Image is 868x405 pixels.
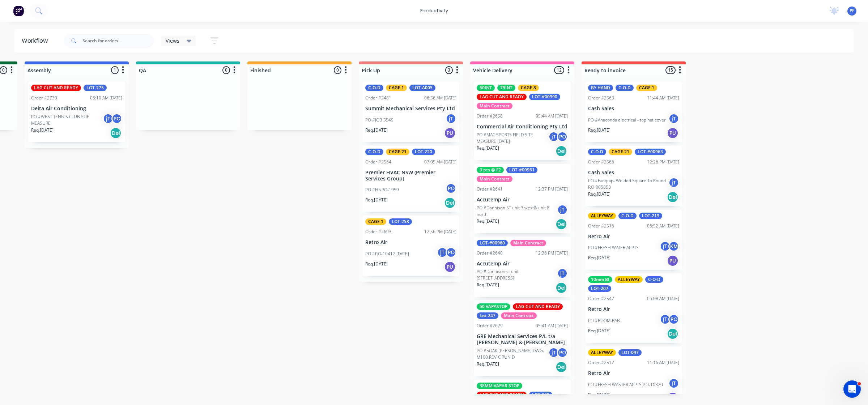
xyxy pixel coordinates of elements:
div: Order #2481 [365,95,391,101]
p: Accutemp Air [477,197,568,203]
div: LOT-248 [529,392,552,398]
div: C-O-D [618,213,637,219]
div: 06:52 AM [DATE] [647,223,679,229]
div: PU [444,261,456,273]
p: GRE Mechanical Services P/L t/a [PERSON_NAME] & [PERSON_NAME] [477,333,568,346]
div: jT [103,113,114,124]
div: 11:44 AM [DATE] [647,95,679,101]
div: Main Contract [477,103,512,109]
div: jT [660,314,671,325]
div: jT [446,113,456,124]
input: Search for orders... [82,34,154,48]
div: 10mm BIALLEYWAYC-O-DLOT-207Order #254706:08 AM [DATE]Retro AirPO #ROOM-RABjTPOReq.[DATE]Del [585,273,682,343]
div: Del [556,218,567,230]
div: Order #2640 [477,250,503,256]
div: PU [667,392,678,404]
div: CAGE 1 [365,218,386,225]
div: jT [660,241,671,252]
p: PO #Anaconda electrical - top hat cover [588,117,666,123]
p: Req. [DATE] [365,197,388,203]
p: Cash Sales [588,170,679,176]
div: Del [556,361,567,373]
p: Retro Air [588,306,679,312]
div: KM [668,241,679,252]
p: PO #JOB 3549 [365,117,393,123]
p: Req. [DATE] [365,127,388,133]
div: 50 VAPASTOP [477,303,510,310]
div: C-O-D [616,85,634,91]
div: LAG CUT AND READY [477,392,527,398]
div: Lot-247 [477,312,498,319]
span: Views [166,37,179,44]
iframe: Intercom live chat [843,380,861,398]
p: Req. [DATE] [588,191,610,197]
div: 50 VAPASTOPLAG CUT AND READYLot-247Main ContractOrder #267905:41 AM [DATE]GRE Mechanical Services... [474,300,571,376]
div: LOT-#00963 [635,149,666,155]
p: Retro Air [365,239,456,246]
div: 11:16 AM [DATE] [647,359,679,366]
p: Premier HVAC NSW (Premier Services Group) [365,170,456,182]
div: C-O-DCAGE 21LOT-220Order #256407:05 AM [DATE]Premier HVAC NSW (Premier Services Group)PO #HNPO-19... [362,146,459,212]
img: Factory [13,5,24,16]
p: PO #SOAK [PERSON_NAME] DWG-M100 REV-C RUN D [477,348,548,361]
div: jT [437,247,448,258]
div: 08:10 AM [DATE] [90,95,122,101]
p: Req. [DATE] [588,127,610,133]
div: LOT-097 [618,349,642,356]
div: 06:36 AM [DATE] [424,95,456,101]
div: LAG CUT AND READY [31,85,81,91]
div: jT [557,268,568,279]
div: CAGE 21 [386,149,409,155]
div: Del [110,127,122,139]
p: Req. [DATE] [477,218,499,225]
div: CAGE 21 [609,149,632,155]
div: LOT-275 [84,85,107,91]
div: LAG CUT AND READY [513,303,563,310]
div: LAG CUT AND READY [477,94,527,100]
div: Main Contract [510,240,546,246]
div: 06:08 AM [DATE] [647,295,679,302]
div: Order #2564 [365,159,391,165]
div: Del [667,328,678,340]
div: 10mm BI [588,276,612,283]
div: LOT-207 [588,285,611,292]
div: Order #2730 [31,95,57,101]
p: Accutemp Air [477,261,568,267]
div: ALLEYWAY [615,276,643,283]
div: LOT-258 [389,218,412,225]
p: PO #P.O-10412 [DATE] [365,251,409,257]
div: LOT-220 [412,149,435,155]
div: Main Contract [477,176,512,182]
div: 3 pcs @ F2LOT-#00961Main ContractOrder #264112:37 PM [DATE]Accutemp AirPO #Donnison ST unit 3 wes... [474,164,571,233]
div: LOT-#00960 [477,240,508,246]
div: C-O-D [588,149,606,155]
div: PU [667,255,678,267]
div: Order #2693 [365,229,391,235]
div: Workflow [22,37,51,45]
div: PO [111,113,122,124]
div: jT [668,113,679,124]
div: CAGE 1 [636,85,657,91]
p: Req. [DATE] [477,361,499,367]
div: ALLEYWAYC-O-DLOT-219Order #257606:52 AM [DATE]Retro AirPO #FRESH WATER APPTSjTKMReq.[DATE]PU [585,210,682,270]
div: PU [444,127,456,139]
div: PO [557,347,568,358]
p: PO #FRESH WATER APPTS [588,244,639,251]
div: 50INT [477,85,495,91]
div: 12:56 PM [DATE] [424,229,456,235]
div: Order #2658 [477,113,503,119]
div: PO [446,183,456,194]
div: LOT-#00961 [506,167,537,173]
div: CAGE 1LOT-258Order #269312:56 PM [DATE]Retro AirPO #P.O-10412 [DATE]jTPOReq.[DATE]PU [362,216,459,276]
div: CAGE 8 [518,85,539,91]
p: PO #Fanquip- Welded Square To Round P.O-005858 [588,178,668,191]
p: PO #ROOM-RAB [588,317,620,324]
div: LAG CUT AND READYLOT-275Order #273008:10 AM [DATE]Delta Air ConditioningPO #WEST TENNIS CLUB STIE... [28,82,125,142]
div: PO [557,131,568,142]
div: 07:05 AM [DATE] [424,159,456,165]
div: ALLEYWAY [588,213,616,219]
p: Retro Air [588,370,679,376]
div: C-O-DCAGE 21LOT-#00963Order #256612:26 PM [DATE]Cash SalesPO #Fanquip- Welded Square To Round P.O... [585,146,682,206]
p: Delta Air Conditioning [31,106,122,112]
p: Req. [DATE] [588,328,610,334]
